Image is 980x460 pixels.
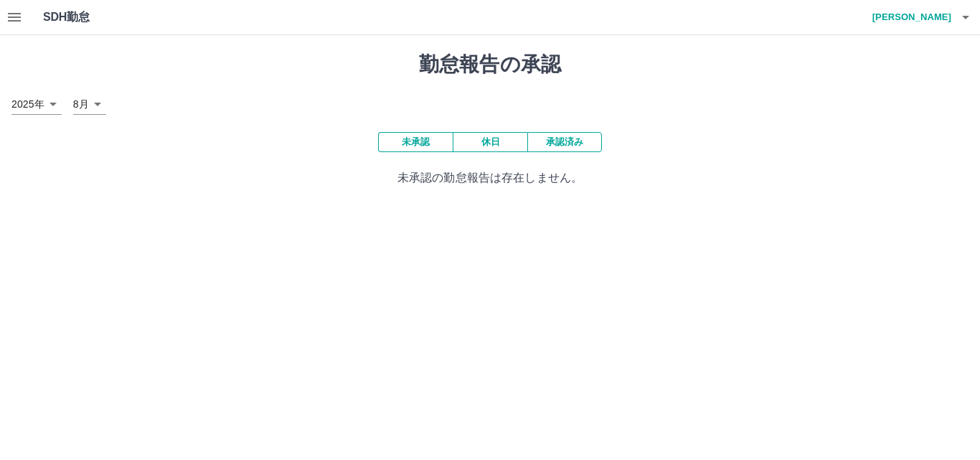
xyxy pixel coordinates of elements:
[73,94,106,115] div: 8月
[453,132,527,152] button: 休日
[527,132,602,152] button: 承認済み
[11,169,969,187] p: 未承認の勤怠報告は存在しません。
[11,52,969,77] h1: 勤怠報告の承認
[378,132,453,152] button: 未承認
[11,94,62,115] div: 2025年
